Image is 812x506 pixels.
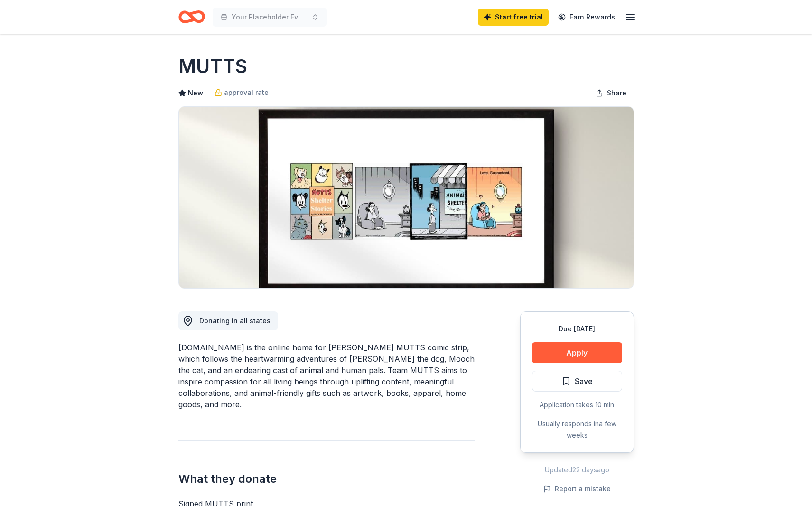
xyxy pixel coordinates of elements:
[588,84,634,103] button: Share
[532,371,622,392] button: Save
[188,87,203,99] span: New
[607,87,626,99] span: Share
[552,9,621,26] a: Earn Rewards
[575,375,593,387] span: Save
[520,464,634,476] div: Updated 22 days ago
[178,342,475,410] div: [DOMAIN_NAME] is the online home for [PERSON_NAME] MUTTS comic strip, which follows the heartwarm...
[179,107,634,288] img: Image for MUTTS
[215,87,269,98] a: approval rate
[224,87,269,98] span: approval rate
[178,471,475,487] h2: What they donate
[478,9,549,26] a: Start free trial
[532,399,622,411] div: Application takes 10 min
[178,6,205,28] a: Home
[532,418,622,441] div: Usually responds in a few weeks
[532,342,622,363] button: Apply
[532,323,622,335] div: Due [DATE]
[232,11,308,23] span: Your Placeholder Event
[199,317,271,325] span: Donating in all states
[213,8,327,27] button: Your Placeholder Event
[543,483,611,495] button: Report a mistake
[178,53,247,80] h1: MUTTS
